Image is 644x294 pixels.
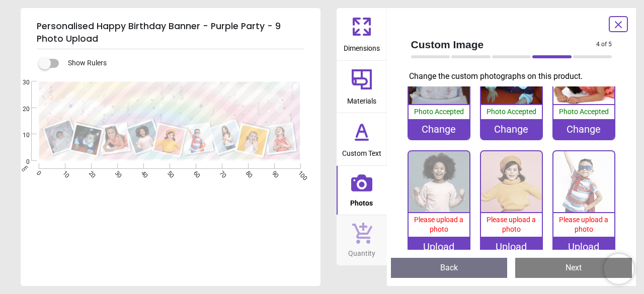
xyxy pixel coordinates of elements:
[11,78,30,87] span: 30
[296,169,303,176] span: 100
[20,164,29,173] span: cm
[37,16,304,49] h5: Personalised Happy Birthday Banner - Purple Party - 9 Photo Upload
[414,216,463,234] span: Please upload a photo
[60,169,67,176] span: 10
[11,131,30,140] span: 10
[409,71,620,82] p: Change the custom photographs on this product.
[409,119,469,139] div: Change
[350,193,373,209] span: Photos
[11,158,30,166] span: 0
[87,169,93,176] span: 20
[553,119,614,139] div: Change
[596,40,612,49] span: 4 of 5
[604,254,634,284] iframe: Brevo live chat
[342,144,381,159] span: Custom Text
[553,237,614,257] div: Upload
[559,216,608,234] span: Please upload a photo
[337,113,387,165] button: Custom Text
[409,237,469,257] div: Upload
[347,91,376,107] span: Materials
[348,244,375,259] span: Quantity
[487,216,536,234] span: Please upload a photo
[391,258,508,278] button: Back
[559,108,609,116] span: Photo Accepted
[217,169,224,176] span: 70
[414,108,464,116] span: Photo Accepted
[411,37,597,52] span: Custom Image
[487,108,536,116] span: Photo Accepted
[515,258,632,278] button: Next
[165,169,172,176] span: 50
[139,169,145,176] span: 40
[337,8,387,60] button: Dimensions
[337,166,387,215] button: Photos
[244,169,250,176] span: 80
[11,105,30,114] span: 20
[45,57,320,69] div: Show Rulers
[337,215,387,265] button: Quantity
[481,237,542,257] div: Upload
[270,169,276,176] span: 90
[191,169,198,176] span: 60
[34,169,41,176] span: 0
[113,169,119,176] span: 30
[481,119,542,139] div: Change
[344,39,380,54] span: Dimensions
[337,61,387,113] button: Materials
